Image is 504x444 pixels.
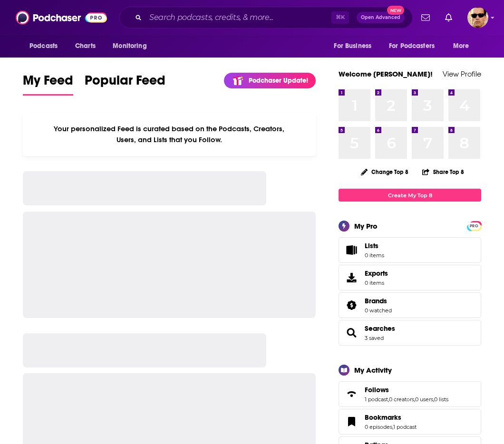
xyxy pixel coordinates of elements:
span: , [392,424,393,430]
img: User Profile [467,7,488,28]
a: 0 lists [434,396,448,403]
button: Change Top 8 [355,166,414,178]
span: Lists [365,241,378,250]
a: Searches [342,326,361,339]
div: Your personalized Feed is curated based on the Podcasts, Creators, Users, and Lists that you Follow. [23,113,316,156]
div: My Pro [354,222,378,231]
span: PRO [468,222,480,230]
button: Open AdvancedNew [357,12,405,23]
input: Search podcasts, credits, & more... [145,10,331,25]
span: Lists [342,243,361,257]
a: Charts [69,37,101,55]
span: Follows [339,381,481,407]
a: Searches [365,324,395,333]
a: PRO [468,222,480,229]
span: Exports [365,269,388,278]
a: Brands [342,299,361,312]
a: Bookmarks [342,415,361,428]
a: Welcome [PERSON_NAME]! [339,69,433,78]
a: 3 saved [365,335,384,341]
button: open menu [106,37,159,55]
button: open menu [383,37,448,55]
span: , [414,396,415,403]
a: Create My Top 8 [339,189,481,202]
span: Monitoring [113,39,146,53]
span: More [453,39,469,53]
a: View Profile [443,69,481,78]
a: Bookmarks [365,413,417,422]
a: 0 users [415,396,433,403]
button: open menu [327,37,383,55]
a: Show notifications dropdown [417,10,434,26]
a: Show notifications dropdown [441,10,456,26]
span: Searches [339,320,481,346]
a: Brands [365,297,392,305]
span: ⌘ K [331,11,349,24]
span: , [388,396,389,403]
a: Follows [365,386,448,394]
span: Brands [339,292,481,318]
span: Lists [365,241,384,250]
a: Lists [339,237,481,263]
span: Exports [342,271,361,284]
span: Bookmarks [365,413,401,422]
button: open menu [446,37,481,55]
div: Search podcasts, credits, & more... [119,7,413,29]
span: Follows [365,386,389,394]
button: open menu [23,37,70,55]
a: 0 creators [389,396,414,403]
span: Popular Feed [85,72,165,94]
a: My Feed [23,72,73,96]
span: 0 items [365,280,388,286]
button: Show profile menu [467,7,488,28]
a: 0 episodes [365,424,392,430]
a: 1 podcast [393,424,417,430]
button: Share Top 8 [422,163,465,181]
div: My Activity [354,366,392,375]
img: Podchaser - Follow, Share and Rate Podcasts [16,9,107,27]
span: For Podcasters [389,39,435,53]
span: Open Advanced [361,15,400,20]
span: Charts [75,39,96,53]
a: 1 podcast [365,396,388,403]
span: For Business [334,39,371,53]
span: 0 items [365,252,384,259]
span: Brands [365,297,387,305]
a: Popular Feed [85,72,165,96]
span: , [433,396,434,403]
span: Bookmarks [339,409,481,434]
a: 0 watched [365,307,392,314]
span: Podcasts [29,39,58,53]
span: Logged in as karldevries [467,7,488,28]
a: Exports [339,265,481,290]
a: Follows [342,387,361,401]
p: Podchaser Update! [249,77,308,85]
span: New [387,6,404,15]
span: My Feed [23,72,73,94]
